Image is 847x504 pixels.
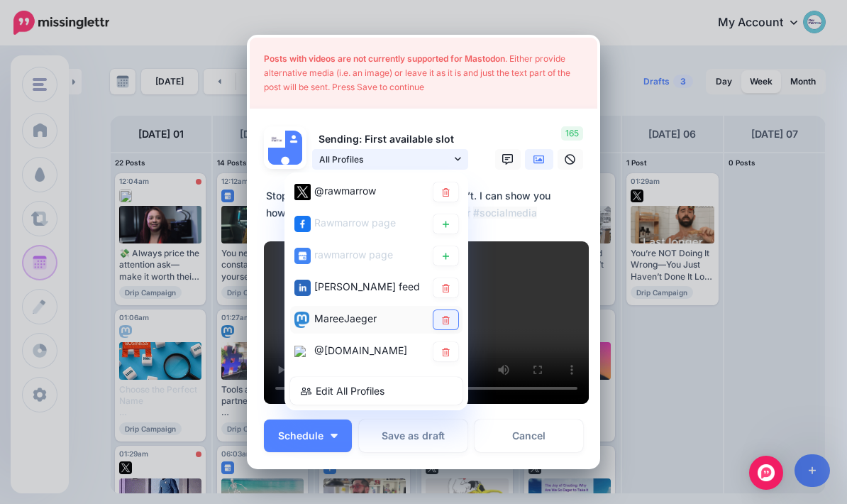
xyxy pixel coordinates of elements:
img: arrow-down-white.png [331,434,338,438]
span: @[DOMAIN_NAME] [314,344,407,356]
p: Sending: First available slot [312,131,468,148]
div: . Either provide alternative media (i.e. an image) or leave it as it is and just the text part of... [250,38,597,109]
img: XEgcVfS_-76803.jpg [268,131,285,148]
img: facebook-square.png [294,216,311,232]
button: Schedule [264,420,352,452]
img: google_business-square.png [294,248,311,264]
span: MareeJaeger [314,312,377,324]
span: Schedule [278,431,323,441]
a: Cancel [475,420,583,452]
img: mastodon-square.png [294,312,309,328]
span: @rawmarrow [314,185,376,197]
a: All Profiles [312,149,468,170]
img: bluesky-square.png [294,346,306,357]
button: Save as draft [359,420,467,452]
img: user_default_image.png [285,131,302,148]
a: Edit All Profiles [290,377,463,405]
span: [PERSON_NAME] feed [314,280,420,292]
img: linkedin-square.png [294,280,311,296]
span: rawmarrow page [314,248,393,261]
b: Posts with videos are not currently supported for Mastodon [264,53,505,64]
span: 165 [561,126,583,141]
div: Stop pretending social media is hard it isn’t. I can show you how. [264,187,590,221]
img: twitter-square.png [294,184,311,200]
img: user_default_image.png [268,148,302,182]
span: All Profiles [319,152,451,167]
span: Rawmarrow page [314,217,396,229]
div: Open Intercom Messenger [749,456,783,490]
